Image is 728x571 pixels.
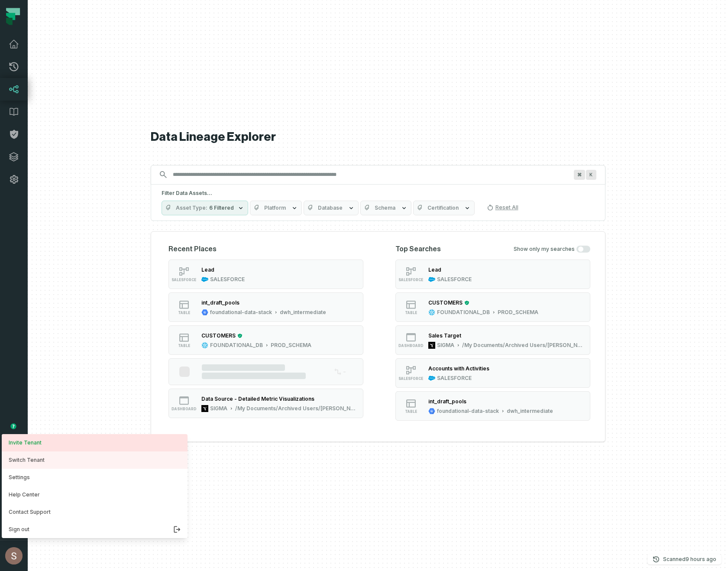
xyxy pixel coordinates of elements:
[574,170,585,180] span: Press ⌘ + K to focus the search bar
[2,469,188,486] button: Settings
[5,547,23,565] img: avatar of Shay Gafniel
[2,521,188,538] button: Sign out
[2,434,188,538] div: avatar of Shay Gafniel
[686,556,716,562] relative-time: Sep 17, 2025, 8:10 AM GMT+3
[2,486,188,503] a: Help Center
[151,130,605,145] h1: Data Lineage Explorer
[2,503,188,521] a: Contact Support
[586,170,596,180] span: Press ⌘ + K to focus the search bar
[2,451,188,469] button: Switch Tenant
[2,434,188,451] a: Invite Tenant
[647,554,722,565] button: Scanned[DATE] 8:10:59 AM
[663,555,716,564] p: Scanned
